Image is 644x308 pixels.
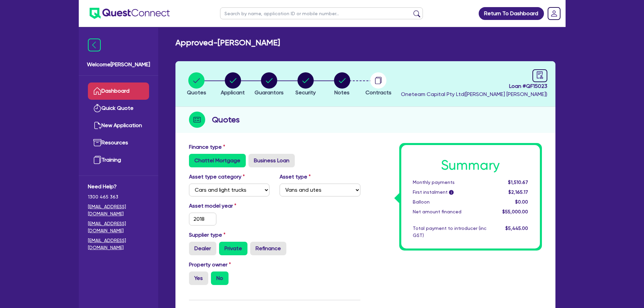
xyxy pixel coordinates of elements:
[408,179,492,186] div: Monthly payments
[93,121,101,129] img: new-application
[545,5,563,22] a: Dropdown toggle
[88,193,149,200] span: 1300 465 363
[408,225,492,239] div: Total payment to introducer (inc GST)
[408,189,492,196] div: First instalment
[88,151,149,169] a: Training
[408,198,492,206] div: Balloon
[365,89,391,96] span: Contracts
[189,231,225,239] label: Supplier type
[189,112,205,128] img: step-icon
[334,89,350,96] span: Notes
[189,154,246,167] label: Chattel Mortgage
[88,220,149,234] a: [EMAIL_ADDRESS][DOMAIN_NAME]
[365,72,392,97] button: Contracts
[87,61,150,69] span: Welcome [PERSON_NAME]
[508,180,528,185] span: $1,510.67
[334,72,351,97] button: Notes
[479,7,544,20] a: Return To Dashboard
[189,173,245,181] label: Asset type category
[401,91,547,97] span: Oneteam Capital Pty Ltd ( [PERSON_NAME] [PERSON_NAME] )
[515,199,528,205] span: $0.00
[248,154,295,167] label: Business Loan
[93,139,101,147] img: resources
[93,156,101,164] img: training
[88,117,149,134] a: New Application
[532,69,547,82] a: audit
[175,38,280,48] h2: Approved - [PERSON_NAME]
[413,157,528,173] h1: Summary
[220,7,423,19] input: Search by name, application ID or mobile number...
[449,190,454,195] span: i
[408,208,492,215] div: Net amount financed
[88,183,149,191] span: Need Help?
[219,242,247,255] label: Private
[184,202,275,210] label: Asset model year
[93,104,101,112] img: quick-quote
[401,82,547,90] span: Loan # QF15023
[187,72,207,97] button: Quotes
[88,100,149,117] a: Quick Quote
[189,242,216,255] label: Dealer
[187,89,206,96] span: Quotes
[255,89,284,96] span: Guarantors
[90,8,170,19] img: quest-connect-logo-blue
[189,261,231,269] label: Property owner
[508,189,528,195] span: $2,165.17
[88,134,149,151] a: Resources
[250,242,286,255] label: Refinance
[211,271,229,285] label: No
[505,226,528,231] span: $5,445.00
[88,82,149,100] a: Dashboard
[221,89,245,96] span: Applicant
[536,71,544,79] span: audit
[280,173,311,181] label: Asset type
[502,209,528,214] span: $55,000.00
[295,72,316,97] button: Security
[88,39,101,51] img: icon-menu-close
[88,203,149,217] a: [EMAIL_ADDRESS][DOMAIN_NAME]
[254,72,284,97] button: Guarantors
[88,237,149,251] a: [EMAIL_ADDRESS][DOMAIN_NAME]
[212,114,240,126] h2: Quotes
[220,72,245,97] button: Applicant
[189,143,225,151] label: Finance type
[189,271,208,285] label: Yes
[295,89,316,96] span: Security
